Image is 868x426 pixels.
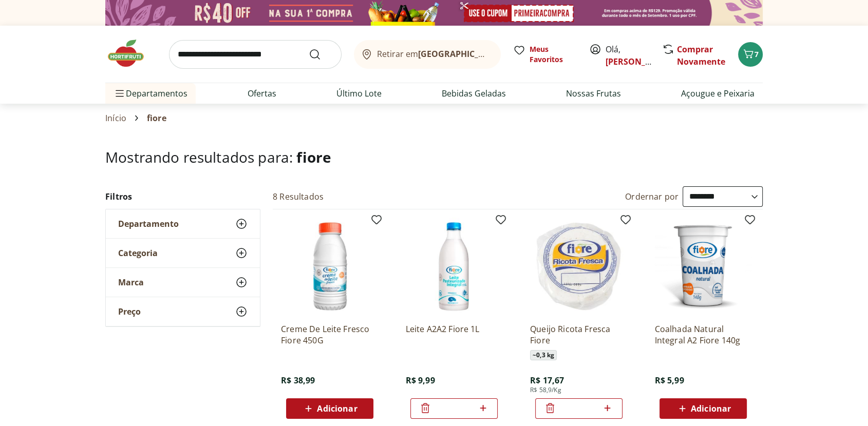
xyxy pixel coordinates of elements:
span: R$ 9,99 [405,375,435,386]
span: R$ 58,9/Kg [530,386,561,394]
button: Adicionar [659,398,747,419]
a: Início [105,113,126,123]
h2: 8 Resultados [273,191,324,202]
h1: Mostrando resultados para: [105,149,763,165]
b: [GEOGRAPHIC_DATA]/[GEOGRAPHIC_DATA] [418,48,591,60]
img: Queijo Ricota Fresca Fiore [530,218,628,315]
span: fiore [147,113,166,123]
img: Leite A2A2 Fiore 1L [405,218,503,315]
span: Marca [118,277,144,287]
span: Meus Favoritos [530,44,577,65]
img: Coalhada Natural Integral A2 Fiore 140g [654,218,752,315]
button: Categoria [106,239,260,267]
span: Departamentos [114,81,187,106]
a: Último Lote [336,87,382,100]
button: Submit Search [309,48,333,61]
a: Bebidas Geladas [442,87,506,100]
span: Adicionar [317,404,357,413]
button: Retirar em[GEOGRAPHIC_DATA]/[GEOGRAPHIC_DATA] [354,40,501,69]
button: Preço [106,297,260,326]
span: fiore [296,147,331,167]
span: Olá, [606,43,651,68]
span: Departamento [118,219,179,229]
img: Hortifruti [105,38,157,69]
input: search [169,40,342,69]
span: Preço [118,306,141,317]
a: Leite A2A2 Fiore 1L [405,323,503,346]
button: Departamento [106,209,260,238]
span: Adicionar [691,404,731,413]
a: Meus Favoritos [513,44,577,65]
a: Ofertas [248,87,276,100]
span: R$ 17,67 [530,375,564,386]
button: Adicionar [286,398,373,419]
button: Menu [114,81,126,106]
span: 7 [754,49,759,59]
h2: Filtros [105,186,260,207]
a: [PERSON_NAME] [606,56,672,67]
a: Nossas Frutas [566,87,621,100]
span: ~ 0,3 kg [530,350,557,360]
a: Coalhada Natural Integral A2 Fiore 140g [654,323,752,346]
a: Creme De Leite Fresco Fiore 450G [281,323,379,346]
button: Carrinho [738,42,763,67]
span: R$ 38,99 [281,375,315,386]
label: Ordernar por [625,191,678,202]
a: Açougue e Peixaria [681,87,754,100]
img: Creme De Leite Fresco Fiore 450G [281,218,379,315]
a: Comprar Novamente [677,44,725,67]
a: Queijo Ricota Fresca Fiore [530,323,628,346]
button: Marca [106,268,260,297]
span: Categoria [118,248,158,258]
span: R$ 5,99 [654,375,684,386]
span: Retirar em [377,49,490,59]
